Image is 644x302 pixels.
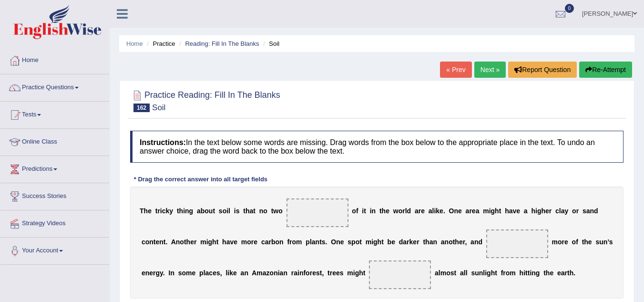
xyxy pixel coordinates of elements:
b: s [450,269,454,277]
b: n [279,238,284,246]
b: t [155,207,158,215]
b: m [440,269,446,277]
b: i [353,269,355,277]
b: g [536,269,540,277]
b: m [510,269,515,277]
b: k [436,207,440,215]
b: y [565,207,569,215]
b: t [177,207,179,215]
b: r [503,269,505,277]
b: e [588,238,592,246]
b: s [322,238,326,246]
b: t [253,207,256,215]
b: t [319,238,322,246]
b: r [310,269,312,277]
b: I [168,269,170,277]
b: l [464,269,466,277]
b: t [359,238,362,246]
b: n [336,238,340,246]
b: h [382,207,386,215]
b: h [531,207,535,215]
b: s [348,238,351,246]
b: m [200,238,206,246]
b: e [386,207,389,215]
b: c [162,207,166,215]
b: d [478,238,482,246]
a: Next » [474,62,506,78]
b: f [287,238,289,246]
b: n [145,269,150,277]
b: n [454,207,458,215]
b: n [274,269,278,277]
b: o [278,207,283,215]
b: i [371,238,373,246]
b: h [245,207,250,215]
b: . [166,238,168,246]
b: i [362,207,364,215]
b: l [310,238,312,246]
b: m [241,238,247,246]
b: r [153,269,155,277]
b: a [197,207,201,215]
b: e [155,238,159,246]
button: Re-Attempt [579,62,632,78]
a: Online Class [0,129,109,153]
b: o [182,269,186,277]
b: b [388,238,392,246]
b: r [194,238,196,246]
b: o [572,207,576,215]
b: g [373,238,378,246]
b: o [145,238,150,246]
b: t [164,238,166,246]
a: Predictions [0,156,109,180]
b: a [263,269,266,277]
button: Report Question [508,62,577,78]
b: h [546,269,550,277]
b: a [312,238,316,246]
b: s [316,269,320,277]
b: n [590,207,594,215]
b: r [291,269,294,277]
b: s [236,207,240,215]
b: u [209,207,213,215]
b: a [435,269,439,277]
b: f [501,269,503,277]
b: f [303,269,306,277]
b: e [557,269,561,277]
a: Tests [0,102,109,125]
b: p [306,238,310,246]
b: o [263,207,267,215]
b: i [206,238,208,246]
b: a [476,207,480,215]
a: Home [0,47,109,71]
div: * Drag the correct answer into all target fields [130,175,271,184]
b: e [234,238,237,246]
b: h [584,238,588,246]
b: t [184,238,186,246]
a: Home [126,40,143,47]
b: y [169,207,173,215]
b: d [399,238,403,246]
a: Strategy Videos [0,210,109,234]
b: n [316,238,320,246]
b: t [543,269,546,277]
b: t [363,269,366,277]
b: a [509,207,513,215]
b: c [142,238,145,246]
b: a [280,269,284,277]
b: r [576,207,579,215]
b: a [524,207,528,215]
b: e [472,207,476,215]
b: l [559,207,561,215]
b: k [166,207,170,215]
b: s [471,269,475,277]
a: Your Account [0,238,109,261]
b: o [399,207,403,215]
b: e [413,238,417,246]
b: a [429,207,432,215]
b: t [454,269,457,277]
b: r [469,207,471,215]
b: o [270,269,274,277]
b: e [391,238,395,246]
b: t [525,269,528,277]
